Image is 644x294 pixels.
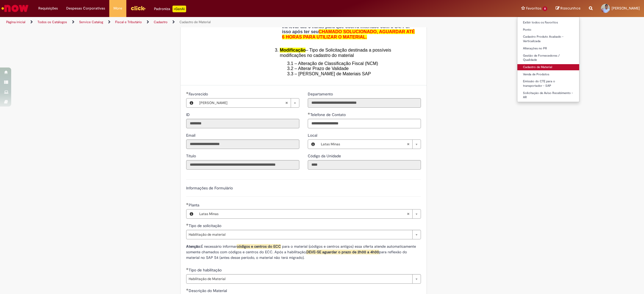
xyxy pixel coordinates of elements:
[517,53,579,63] a: Gestão de Fornecedores / Qualidade
[186,244,201,249] strong: Atenção:
[186,112,191,117] span: Somente leitura - ID
[38,6,58,11] span: Requisições
[186,153,197,159] label: Somente leitura - Título
[282,98,291,107] abbr: Limpar campo Favorecido
[115,20,142,24] a: Fiscal e Tributário
[179,20,211,24] a: Cadastro de Material
[189,91,209,97] span: Necessários - Favorecido
[199,98,285,107] span: [PERSON_NAME]
[517,71,579,78] a: Venda de Produtos
[404,209,412,218] abbr: Limpar campo Planta
[282,19,415,39] strong: Após o código ser cadastrado no ECC irá levar até 6 horas para que ocorra interface com o S4. Por...
[404,140,412,149] abbr: Limpar campo Local
[186,153,197,158] span: Somente leitura - Título
[237,244,281,249] span: códigos e centros do ECC
[186,112,191,117] label: Somente leitura - ID
[186,160,299,170] input: Título
[612,6,640,11] span: [PERSON_NAME]
[280,48,417,58] li: – Tipo de Solicitação destinada a possíveis modificações no cadastro do material
[172,6,186,12] p: +GenAi
[308,112,310,115] span: Obrigatório Preenchido
[189,203,200,208] span: Necessários - Planta
[154,20,167,24] a: Cadastro
[186,244,416,260] span: É necessário informar para o material (códigos e centros antigos) essa oferta atende automaticame...
[556,6,581,11] a: Rascunhos
[37,20,67,24] a: Todos os Catálogos
[310,112,347,117] span: Telefone de Contato
[131,4,146,12] img: click_logo_yellow_360x200.png
[189,268,223,273] span: Tipo de habilitação
[517,64,579,70] a: Cadastro de Material
[308,140,318,149] button: Local, Visualizar este registro Latas Minas
[517,20,579,26] a: Exibir todos os Favoritos
[280,48,306,52] span: Modificação
[308,91,334,97] label: Somente leitura - Departamento
[308,153,342,158] span: Somente leitura - Código da Unidade
[154,6,186,12] div: Padroniza
[308,160,421,170] input: Código da Unidade
[196,209,421,218] a: Latas MinasLimpar campo Planta
[308,98,421,108] input: Departamento
[517,34,579,44] a: Cadastro Produto Acabado - Verticalizada
[560,6,581,11] span: Rascunhos
[306,250,379,254] strong: DEVE-SE aguardar o prazo de 2h00 a 4h00
[517,90,579,100] a: Solicitação de Aviso Recebimento - AR
[186,139,299,149] input: Email
[308,119,421,128] input: Telefone de Contato
[517,45,579,52] a: Alterações no PR
[199,209,407,218] span: Latas Minas
[517,27,579,33] a: Ponto
[4,17,425,27] ul: Trilhas de página
[517,78,579,89] a: Emissão do CTE para o transportador - SAP
[186,98,196,107] button: Favorecido, Visualizar este registro Lucas Eduardo Amaral Brandao
[189,274,409,283] span: Habilitação de Material
[282,29,415,39] span: CHAMADO SOLUCIONADO, AGUARDAR ATÉ 6 HORAS PARA UTILIZAR O MATERIAL.
[186,185,233,191] label: Informações de Formulário
[526,6,541,11] span: Favoritos
[113,6,122,11] span: More
[196,98,299,107] a: [PERSON_NAME]Limpar campo Favorecido
[6,20,25,24] a: Página inicial
[321,140,407,149] span: Latas Minas
[308,133,318,138] span: Local
[189,223,222,228] span: Tipo de solicitação
[186,92,189,94] span: Obrigatório Preenchido
[186,223,189,226] span: Obrigatório Preenchido
[186,268,189,270] span: Obrigatório Preenchido
[1,3,29,14] img: ServiceNow
[79,20,103,24] a: Service Catalog
[186,119,299,128] input: ID
[186,209,196,218] button: Planta, Visualizar este registro Latas Minas
[318,140,421,149] a: Latas MinasLimpar campo Local
[186,132,196,138] label: Somente leitura - Email
[543,6,547,11] span: 8
[189,230,409,239] span: Habilitação de material
[66,6,105,11] span: Despesas Corporativas
[308,153,342,159] label: Somente leitura - Código da Unidade
[517,17,579,102] ul: Favoritos
[189,288,228,293] span: Descrição do Material
[186,203,189,205] span: Obrigatório Preenchido
[287,61,378,76] span: 3.1 – Alteração de Classificação Fiscal (NCM) 3.2 – Alterar Prazo de Validade 3.3 – [PERSON_NAME]...
[186,288,189,291] span: Obrigatório Preenchido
